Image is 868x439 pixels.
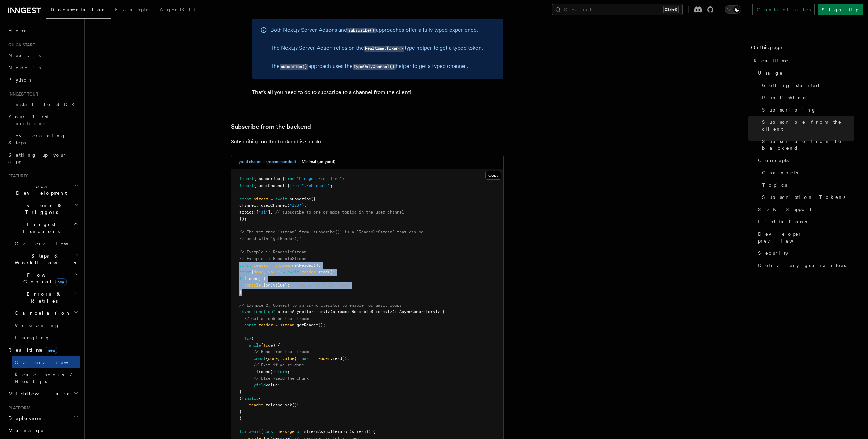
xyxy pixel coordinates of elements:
span: : [347,309,349,314]
span: true [263,343,273,348]
span: Features [5,173,28,179]
span: Topics [762,181,787,188]
span: reader [249,403,263,407]
span: T [325,309,328,314]
span: Subscribing [762,106,816,113]
span: (); [292,403,299,407]
span: Setting up your app [8,152,67,164]
span: (done) [259,369,273,374]
a: Subscribe from the client [759,116,854,135]
span: = [270,263,273,268]
span: "123" [290,203,301,208]
p: The Next.js Server Action relies on the type helper to get a typed token. [270,43,483,53]
span: , [263,269,266,274]
span: Next.js [8,53,41,58]
a: Subscribing [759,104,854,116]
span: ! [247,276,249,281]
span: Subscribe from the backend [762,138,854,151]
a: Getting started [759,79,854,91]
button: Toggle dark mode [725,5,741,14]
span: // Get a lock on the stream [244,316,309,321]
span: .read [330,356,342,361]
span: reader [259,323,273,327]
span: new [46,347,57,354]
span: const [239,269,251,274]
a: Subscribe from the backend [759,135,854,154]
span: try [244,336,251,341]
span: Subscription Tokens [762,194,845,201]
span: ( [244,276,247,281]
span: (value); [270,283,290,288]
span: >(stream [328,309,347,314]
span: T [435,309,438,314]
span: const [244,323,256,327]
span: await [301,356,313,361]
span: Limitations [758,218,807,225]
span: stream [254,196,268,201]
span: "@inngest/realtime" [297,176,342,181]
a: Versioning [12,319,80,332]
p: Subscribing on the backend is simple: [231,137,504,146]
span: Developer preview [758,231,854,244]
span: Delivery guarantees [758,262,846,269]
button: Steps & Workflows [12,250,80,269]
span: ) { [273,343,280,348]
span: Logging [15,335,50,340]
span: Steps & Workflows [12,252,76,266]
span: } [239,290,242,294]
span: Leveraging Steps [8,133,66,145]
span: // Exit if we're done [254,363,304,367]
span: (); [318,323,325,327]
span: if [254,369,259,374]
p: Both Next.js Server Actions and approaches offer a fully typed experience. [270,25,483,35]
span: (); [313,263,321,268]
span: { subscribe } [254,176,285,181]
span: async [239,309,251,314]
span: AsyncGenerator [399,309,433,314]
a: Python [5,74,80,86]
a: Sign Up [818,4,863,15]
span: SDK Support [758,206,811,213]
span: // Example 2: Convert to an async iterator to enable for await loops [239,303,402,308]
a: AgentKit [156,2,200,18]
span: (); [342,356,349,361]
span: ; [287,369,290,374]
span: reader [254,263,268,268]
span: value [268,269,280,274]
span: await [287,269,299,274]
span: from [290,183,299,188]
span: Concepts [758,157,789,164]
span: Versioning [15,323,60,328]
span: Events & Triggers [5,202,74,216]
button: Minimal (untyped) [301,155,335,169]
span: ( [261,429,263,434]
a: Setting up your app [5,149,80,168]
a: Subscribe from the backend [231,122,311,131]
span: ; [330,183,333,188]
button: Events & Triggers [5,199,80,218]
span: Home [8,27,27,34]
span: return [273,369,287,374]
span: { [259,396,261,401]
span: const [239,196,251,201]
span: Security [758,250,788,257]
span: from [285,176,294,181]
span: Realtime [5,347,57,353]
span: } [294,356,297,361]
a: Node.js [5,61,80,74]
span: < [385,309,387,314]
span: await [249,429,261,434]
a: Logging [12,332,80,344]
a: Leveraging Steps [5,130,80,149]
span: Errors & Retries [12,291,74,304]
span: streamAsyncIterator [304,429,349,434]
span: Platform [5,405,31,411]
span: , [278,356,280,361]
code: subscribe() [280,64,308,70]
span: : [254,210,256,215]
button: Cancellation [12,307,80,319]
span: while [249,343,261,348]
span: { [251,269,254,274]
button: Flow Controlnew [12,269,80,288]
a: Delivery guarantees [755,259,854,272]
